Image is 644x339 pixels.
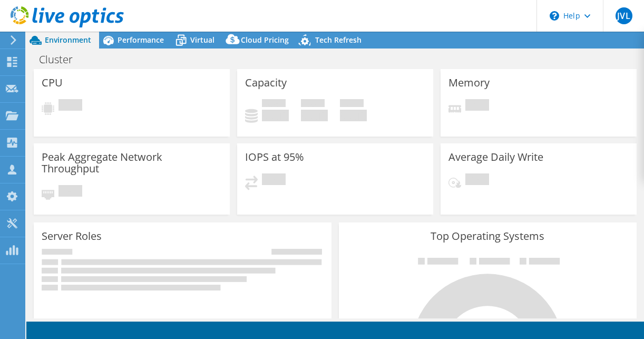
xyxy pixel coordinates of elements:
span: JVL [616,7,632,24]
h4: 0 GiB [340,110,367,121]
span: Total [340,99,364,110]
span: Used [262,99,286,110]
h3: Average Daily Write [448,151,543,163]
span: Pending [465,99,489,113]
span: Cloud Pricing [241,35,289,45]
span: Free [301,99,325,110]
h3: Memory [448,77,490,89]
h3: Top Operating Systems [347,230,629,242]
span: Virtual [190,35,214,45]
h3: Server Roles [42,230,102,242]
h3: Peak Aggregate Network Throughput [42,151,222,175]
span: Pending [262,173,286,188]
span: Performance [118,35,164,45]
span: Environment [45,35,91,45]
span: Pending [465,173,489,188]
span: Tech Refresh [315,35,362,45]
span: Pending [58,185,82,199]
h3: CPU [42,77,63,89]
h3: IOPS at 95% [245,151,304,163]
h3: Capacity [245,77,287,89]
svg: \n [550,11,559,21]
h4: 0 GiB [262,110,289,121]
span: Pending [58,99,82,113]
h1: Cluster [34,54,89,65]
h4: 0 GiB [301,110,328,121]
